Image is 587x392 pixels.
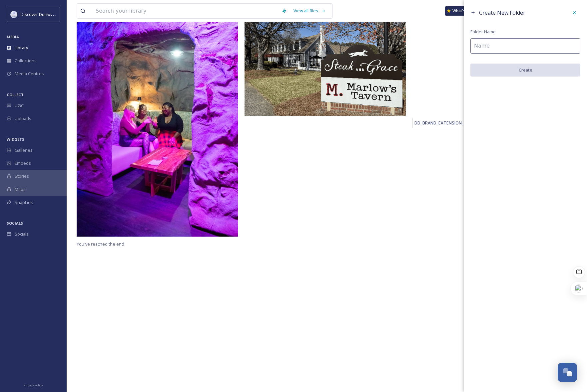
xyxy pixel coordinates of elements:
[15,71,44,77] span: Media Centres
[445,6,478,16] a: What's New
[92,4,278,18] input: Search your library
[15,147,33,153] span: Galleries
[15,199,33,206] span: SnapLink
[15,102,24,109] span: UGC
[15,173,29,179] span: Stories
[414,120,526,126] span: DD_BRAND_EXTENSION_GUIDE one sheeter final (1).pdf
[15,160,31,166] span: Embeds
[15,186,26,193] span: Maps
[15,115,31,122] span: Uploads
[77,241,124,247] span: You've reached the end
[21,11,61,17] span: Discover Dunwoody
[290,4,329,17] a: View all files
[470,29,496,35] span: Folder Name
[470,38,580,54] input: Name
[15,231,29,237] span: Socials
[7,34,19,39] span: MEDIA
[7,92,24,97] span: COLLECT
[558,363,577,382] button: Open Chat
[15,45,28,51] span: Library
[470,64,580,77] button: Create
[24,383,43,387] span: Privacy Policy
[11,11,17,18] img: 696246f7-25b9-4a35-beec-0db6f57a4831.png
[479,9,525,16] span: Create New Folder
[24,381,43,389] a: Privacy Policy
[7,221,23,226] span: SOCIALS
[15,58,37,64] span: Collections
[7,137,24,142] span: WIDGETS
